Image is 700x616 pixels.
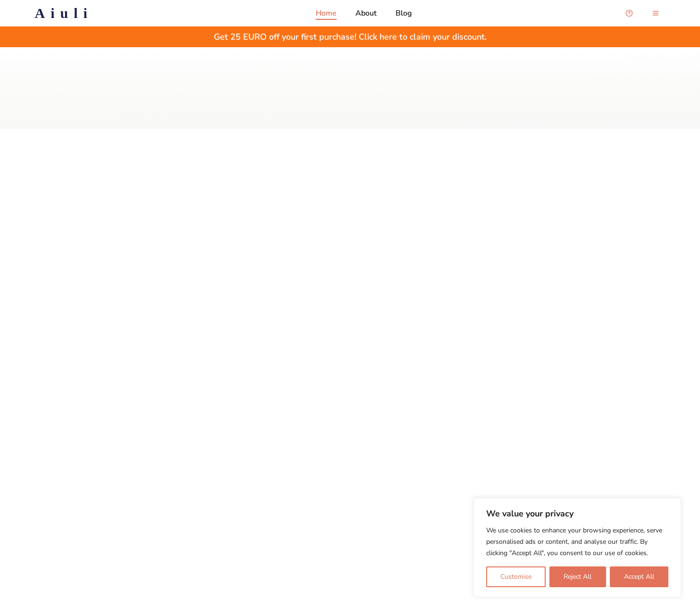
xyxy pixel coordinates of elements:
button: Open support chat [620,4,639,23]
h2: Aiuli [35,5,93,22]
button: Customise [486,566,546,587]
a: About [355,8,377,19]
button: Accept All [610,566,668,587]
div: We value your privacy [473,498,681,597]
p: We use cookies to enhance your browsing experience, serve personalised ads or content, and analys... [486,525,668,559]
p: We value your privacy [486,508,668,519]
a: Blog [396,8,412,19]
a: Aiuli [20,5,108,22]
button: menu-button [646,4,665,23]
button: Reject All [549,566,606,587]
a: Home [316,8,337,19]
